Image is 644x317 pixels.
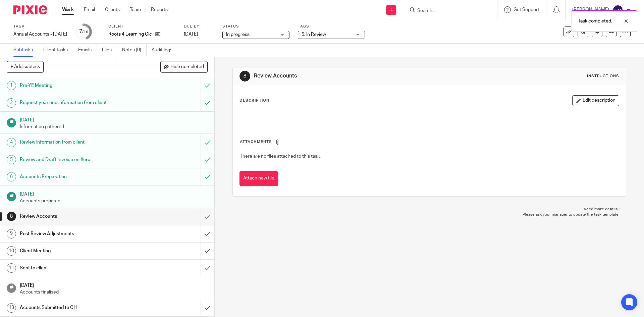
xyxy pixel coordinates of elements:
label: Status [222,24,289,29]
a: Team [130,6,141,13]
div: 8 [7,212,16,221]
div: 10 [7,246,16,256]
span: Hide completed [170,64,204,70]
div: Instructions [587,73,619,79]
img: Pixie [13,5,47,14]
button: Hide completed [160,61,208,72]
span: 5. In Review [302,32,326,37]
span: In progress [226,32,250,37]
span: [DATE] [184,32,198,37]
h1: Review information from client [20,137,136,147]
p: Roots 4 Learning Cic [108,31,152,38]
a: Work [62,6,74,13]
p: Please ask your manager to update the task template. [239,212,619,217]
label: Due by [184,24,214,29]
h1: Client Meeting [20,246,136,256]
h1: Review Accounts [20,211,136,221]
h1: [DATE] [20,189,208,198]
p: Accounts finalised [20,289,208,296]
a: Emails [78,44,97,57]
a: Subtasks [13,44,38,57]
span: Attachments [240,140,272,144]
p: Accounts prepared [20,198,208,204]
h1: Sent to client [20,263,136,273]
a: Client tasks [43,44,73,57]
h1: Request year end information from client [20,98,136,108]
p: Information gathered [20,123,208,130]
p: Need more details? [239,207,619,212]
label: Tags [298,24,365,29]
div: 13 [7,303,16,313]
p: Description [239,98,269,103]
img: svg%3E [612,5,623,15]
a: Audit logs [152,44,177,57]
div: Annual Accounts - [DATE] [13,31,67,38]
label: Task [13,24,67,29]
a: Email [84,6,95,13]
h1: Accounts Submitted to CH [20,303,136,313]
h1: Pre-YE Meeting [20,81,136,91]
div: 1 [7,81,16,90]
div: 5 [7,155,16,164]
div: 6 [7,172,16,181]
h1: [DATE] [20,115,208,123]
button: + Add subtask [7,61,44,72]
div: 2 [7,98,16,108]
h1: [DATE] [20,280,208,289]
div: 7 [79,28,88,36]
h1: Post Review Adjustments [20,229,136,239]
a: Reports [151,6,168,13]
div: 9 [7,229,16,239]
small: /16 [82,30,88,34]
div: 8 [239,71,250,82]
div: 11 [7,263,16,273]
p: Task completed. [578,18,612,24]
a: Clients [105,6,120,13]
button: Edit description [572,95,619,106]
a: Files [102,44,117,57]
a: Notes (0) [122,44,147,57]
button: Attach new file [239,171,278,186]
div: 4 [7,138,16,147]
h1: Review Accounts [254,72,444,80]
label: Client [108,24,175,29]
span: There are no files attached to this task. [240,154,321,159]
h1: Review and Draft Invoice on Xero [20,155,136,165]
div: Annual Accounts - May 2025 [13,31,67,38]
h1: Accounts Preparation [20,172,136,182]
